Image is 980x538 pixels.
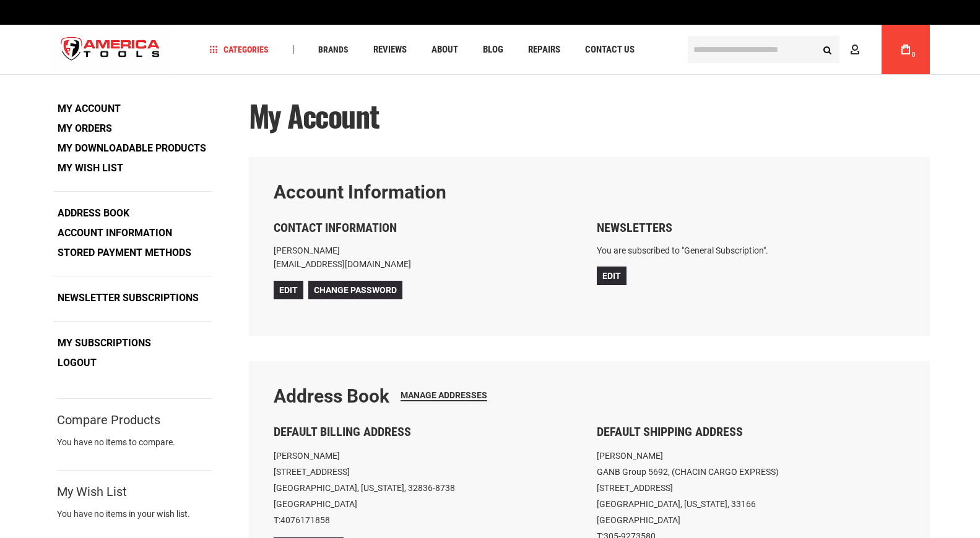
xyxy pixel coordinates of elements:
span: Default Billing Address [274,424,411,439]
p: [PERSON_NAME] [EMAIL_ADDRESS][DOMAIN_NAME] [274,244,582,271]
a: Contact Us [579,41,640,58]
span: Edit [602,271,621,281]
span: Blog [483,45,503,54]
span: About [431,45,458,54]
a: Edit [597,267,627,285]
span: Categories [209,45,269,54]
a: My Downloadable Products [53,139,210,158]
a: 0 [894,25,917,74]
span: Contact Us [585,45,635,54]
div: You have no items in your wish list. [57,508,212,520]
a: Account Information [53,224,176,242]
span: Default Shipping Address [597,424,743,439]
img: America Tools [51,27,171,73]
a: My Wish List [53,159,128,177]
a: About [426,41,464,58]
span: Edit [279,285,298,295]
p: You are subscribed to "General Subscription". [597,244,905,257]
span: Brands [318,45,349,54]
strong: My Account [53,100,125,118]
strong: Address Book [274,385,389,407]
a: My Subscriptions [53,334,155,352]
span: My Account [249,93,379,137]
a: Manage Addresses [401,390,487,401]
strong: Compare Products [57,414,160,425]
a: Edit [274,281,303,299]
strong: My Wish List [57,486,127,497]
strong: Account Information [274,181,446,203]
div: You have no items to compare. [57,436,212,461]
button: Search [816,38,839,61]
span: Reviews [373,45,407,54]
span: Manage Addresses [401,390,487,400]
a: Address Book [53,204,134,223]
a: Reviews [368,41,412,58]
a: Brands [313,41,354,58]
a: Stored Payment Methods [53,244,196,262]
a: My Orders [53,119,116,138]
a: Categories [204,41,274,58]
a: Change Password [308,281,402,299]
span: Repairs [528,45,560,54]
a: 4076171858 [280,515,330,525]
a: Blog [477,41,509,58]
a: Repairs [523,41,566,58]
span: 0 [912,51,916,58]
span: Newsletters [597,220,672,235]
a: Logout [53,354,101,372]
span: Contact Information [274,220,397,235]
address: [PERSON_NAME] [STREET_ADDRESS] [GEOGRAPHIC_DATA], [US_STATE], 32836-8738 [GEOGRAPHIC_DATA] T: [274,448,582,528]
a: Newsletter Subscriptions [53,289,203,307]
a: store logo [51,27,171,73]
